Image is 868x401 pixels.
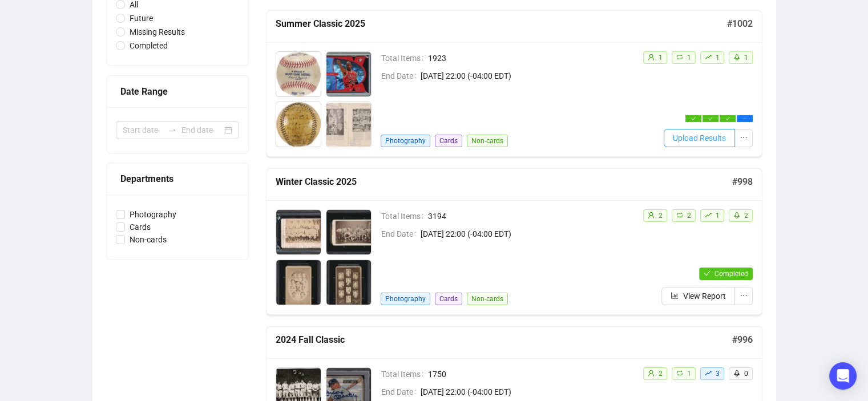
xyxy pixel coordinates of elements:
span: rocket [733,212,740,218]
span: Completed [714,270,748,278]
span: End Date [381,386,421,398]
span: 0 [744,370,748,378]
div: Date Range [120,84,235,99]
button: View Report [661,287,735,305]
span: 2 [744,212,748,220]
span: retweet [676,212,683,218]
img: 4_1.jpg [326,260,371,305]
span: [DATE] 22:00 (-04:00 EDT) [421,228,633,240]
span: 1 [716,54,720,62]
a: Winter Classic 2025#998Total Items3194End Date[DATE] 22:00 (-04:00 EDT)PhotographyCardsNon-cardsu... [266,168,762,315]
span: 1 [687,370,691,378]
span: check [725,116,730,121]
span: retweet [676,370,683,376]
span: Photography [381,135,430,147]
h5: 2024 Fall Classic [276,333,732,347]
span: Cards [435,293,462,305]
span: 1923 [428,52,633,64]
span: Total Items [381,210,428,222]
span: 2 [659,212,663,220]
div: Open Intercom Messenger [829,362,857,390]
span: Total Items [381,52,428,64]
span: check [691,116,696,121]
span: Total Items [381,368,428,380]
span: ellipsis [740,291,748,299]
span: 1 [716,212,720,220]
img: 3_1.jpg [276,102,321,147]
img: 1_1.jpg [276,52,321,96]
h5: # 998 [732,175,753,189]
span: 3194 [428,210,633,222]
input: End date [181,124,222,136]
img: 2_1.jpg [326,52,371,96]
span: 1 [659,54,663,62]
span: 1 [687,54,691,62]
span: rocket [733,54,740,60]
span: [DATE] 22:00 (-04:00 EDT) [421,70,633,82]
span: Missing Results [125,26,189,38]
span: rise [705,54,712,60]
span: swap-right [168,125,177,135]
img: 3_1.jpg [276,260,321,305]
button: Upload Results [664,129,735,147]
span: 2 [659,370,663,378]
span: [DATE] 22:00 (-04:00 EDT) [421,386,633,398]
span: End Date [381,228,421,240]
h5: # 996 [732,333,753,347]
span: rise [705,212,712,218]
span: 1750 [428,368,633,380]
h5: # 1002 [727,17,753,31]
span: 2 [687,212,691,220]
img: 2_1.jpg [326,210,371,254]
div: Departments [120,172,235,186]
span: check [708,116,713,121]
span: Photography [381,293,430,305]
span: user [648,370,655,376]
span: Completed [125,39,172,52]
a: Summer Classic 2025#1002Total Items1923End Date[DATE] 22:00 (-04:00 EDT)PhotographyCardsNon-cards... [266,10,762,157]
span: Non-cards [467,293,508,305]
span: View Report [683,290,726,302]
span: Upload Results [673,132,726,144]
span: rocket [733,370,740,376]
span: ellipsis [742,116,747,121]
span: Cards [125,221,155,233]
span: check [704,270,710,277]
h5: Summer Classic 2025 [276,17,727,31]
span: 1 [744,54,748,62]
img: 4_1.jpg [326,102,371,147]
span: Photography [125,208,181,221]
span: retweet [676,54,683,60]
img: 1_1.jpg [276,210,321,254]
h5: Winter Classic 2025 [276,175,732,189]
span: ellipsis [740,133,748,141]
span: user [648,54,655,60]
span: End Date [381,70,421,82]
span: Non-cards [467,135,508,147]
input: Start date [123,124,163,136]
span: bar-chart [671,291,679,299]
span: user [648,212,655,218]
span: Cards [435,135,462,147]
span: to [168,125,177,135]
span: Non-cards [125,233,171,246]
span: Future [125,12,158,25]
span: rise [705,370,712,376]
span: 3 [716,370,720,378]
